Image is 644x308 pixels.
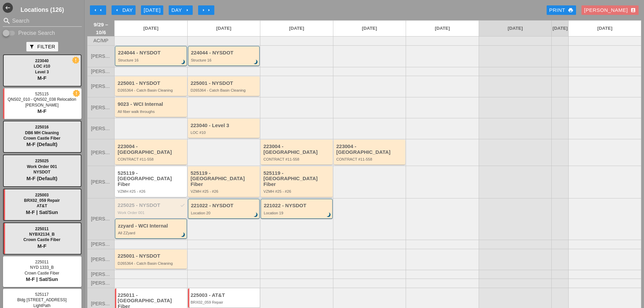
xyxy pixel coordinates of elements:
i: check [180,203,185,208]
a: [DATE] [115,21,187,36]
div: 221022 - NYSDOT [264,203,331,209]
div: 223040 - Level 3 [191,123,258,128]
a: Print [547,5,576,15]
div: CONTRACT #11-558 [336,157,404,161]
div: 223004 - [GEOGRAPHIC_DATA] [263,144,331,155]
i: brightness_3 [252,211,260,219]
span: [PERSON_NAME] [91,126,111,131]
i: brightness_3 [252,58,260,66]
a: [DATE] [406,21,479,36]
span: [PERSON_NAME] [91,242,111,247]
span: Work Order 001 [27,164,57,169]
span: M-F [38,75,47,81]
i: brightness_3 [180,58,187,66]
span: BRX02_059 Repair [24,198,60,203]
button: Day [169,5,193,15]
i: arrow_right [206,7,212,13]
i: arrow_left [98,7,103,13]
div: 9023 - WCI Internal [118,101,185,107]
div: Print [549,6,573,14]
button: [PERSON_NAME] [581,5,639,15]
div: Work Order 001 [118,211,185,215]
i: new_releases [73,57,79,63]
button: [DATE] [141,5,163,15]
span: Crown Castle Fiber [25,271,59,276]
i: arrow_left [114,7,120,13]
span: M-F [38,243,47,249]
a: [DATE] [479,21,552,36]
span: [PERSON_NAME] [91,105,111,110]
div: [PERSON_NAME] [584,6,636,14]
i: arrow_right [185,7,190,13]
span: M-F | Sat/Sun [26,276,58,282]
i: search [3,17,11,25]
div: Structure 16 [191,58,258,62]
div: Structure 16 [118,58,185,62]
a: [DATE] [552,21,568,36]
span: [PERSON_NAME] [91,150,111,155]
div: 525119 - [GEOGRAPHIC_DATA] Fiber [191,170,258,187]
button: Day [112,5,136,15]
span: [PERSON_NAME] [91,216,111,221]
div: 525119 - [GEOGRAPHIC_DATA] Fiber [118,170,185,187]
div: zzyard - WCI Internal [118,223,185,229]
span: [PERSON_NAME] [91,54,111,59]
span: [PERSON_NAME] [91,272,111,277]
i: account_box [630,7,636,13]
span: 223040 [35,58,49,63]
button: Move Ahead 1 Week [198,5,214,15]
span: M-F | Sat/Sun [26,209,58,215]
div: VZMH #25 - #26 [263,189,331,193]
span: Crown Castle Fiber [23,237,60,242]
span: NYSDOT [33,170,50,174]
span: Crown Castle Fiber [23,136,60,141]
div: LOC #10 [191,131,258,135]
a: [DATE] [569,21,641,36]
div: 224044 - NYSDOT [191,50,258,56]
div: 525119 - [GEOGRAPHIC_DATA] Fiber [263,170,331,187]
div: VZMH #25 - #26 [118,189,185,193]
i: new_releases [73,90,79,96]
button: Shrink Sidebar [3,3,13,13]
i: filter_alt [29,44,34,49]
div: All fiber walk throughs [118,110,185,114]
div: Location 19 [264,211,331,215]
span: 225011 [35,260,49,264]
div: Enable Precise search to match search terms exactly. [3,29,82,37]
i: west [3,3,13,13]
span: NYD 1333_B [30,265,54,270]
span: M-F (Default) [26,175,57,181]
span: [PERSON_NAME] [91,301,111,306]
div: Day [114,6,133,14]
a: [DATE] [260,21,333,36]
input: Search [12,16,72,26]
span: [PERSON_NAME] [91,281,111,286]
span: 525115 [35,92,49,96]
div: 225001 - NYSDOT [118,80,185,86]
div: D265364 - Catch Basin Cleaning [118,88,185,92]
i: brightness_3 [325,211,333,219]
span: [PERSON_NAME] [25,103,59,108]
span: 525117 [35,292,49,297]
span: 225011 [35,227,49,231]
span: Bldg [STREET_ADDRESS] [17,298,67,302]
div: Location 20 [191,211,258,215]
span: 225003 [35,193,49,197]
span: AT&T [37,204,47,208]
span: [PERSON_NAME] [91,257,111,262]
div: BRX02_059 Repair [191,300,258,304]
div: Filter [29,43,55,51]
div: CONTRACT #11-558 [263,157,331,161]
div: 223004 - [GEOGRAPHIC_DATA] [118,144,185,155]
div: CONTRACT #11-558 [118,157,185,161]
div: 225001 - NYSDOT [118,253,185,259]
span: 225025 [35,159,49,163]
span: M-F (Default) [26,141,57,147]
div: 225025 - NYSDOT [118,203,185,208]
i: brightness_3 [180,231,187,239]
div: D265364 - Catch Basin Cleaning [191,88,258,92]
div: D265364 - Catch Basin Cleaning [118,261,185,265]
span: 9/29 – 10/6 [91,21,111,36]
div: Day [171,6,190,14]
div: 224044 - NYSDOT [118,50,185,56]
